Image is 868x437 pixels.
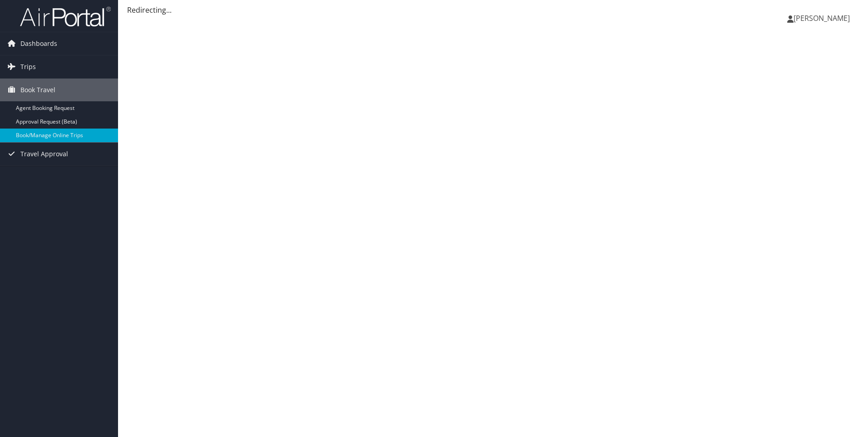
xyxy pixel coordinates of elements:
[794,13,850,23] span: [PERSON_NAME]
[20,79,55,101] span: Book Travel
[20,32,57,55] span: Dashboards
[20,55,36,78] span: Trips
[127,5,859,15] div: Redirecting...
[20,143,68,165] span: Travel Approval
[787,5,859,32] a: [PERSON_NAME]
[20,6,111,27] img: airportal-logo.png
